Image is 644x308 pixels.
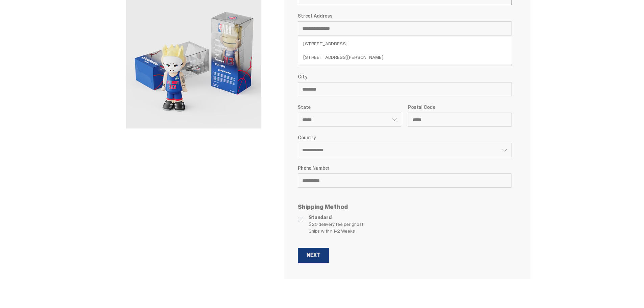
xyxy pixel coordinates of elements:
[298,13,511,19] label: Street Address
[309,221,511,228] span: $20 delivery fee per ghost
[408,104,511,110] label: Postal Code
[298,37,511,50] li: [STREET_ADDRESS]
[309,228,511,234] span: Ships within 1-2 Weeks
[298,50,511,64] li: [STREET_ADDRESS][PERSON_NAME]
[298,74,511,79] label: City
[307,253,320,258] div: Next
[298,135,511,140] label: Country
[298,165,511,171] label: Phone Number
[309,214,511,221] span: Standard
[298,104,401,110] label: State
[298,204,511,210] p: Shipping Method
[298,248,329,263] button: Next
